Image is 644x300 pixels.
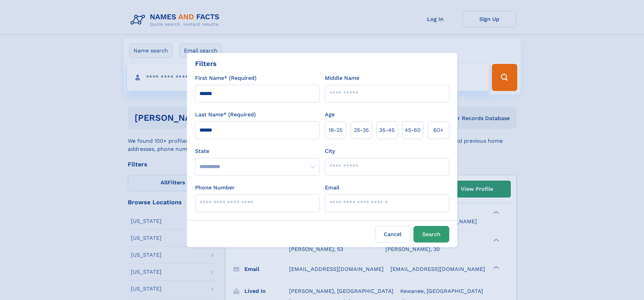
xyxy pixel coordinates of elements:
span: 25‑35 [354,126,369,134]
label: Middle Name [325,74,359,82]
div: Filters [195,59,217,69]
label: Cancel [375,226,411,243]
label: State [195,147,319,155]
label: Email [325,184,339,192]
span: 18‑25 [329,126,342,134]
label: First Name* (Required) [195,74,257,82]
span: 45‑60 [405,126,421,134]
label: City [325,147,335,155]
button: Search [413,226,449,243]
label: Age [325,111,335,119]
span: 60+ [433,126,444,134]
span: 35‑45 [379,126,395,134]
label: Last Name* (Required) [195,111,256,119]
label: Phone Number [195,184,235,192]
